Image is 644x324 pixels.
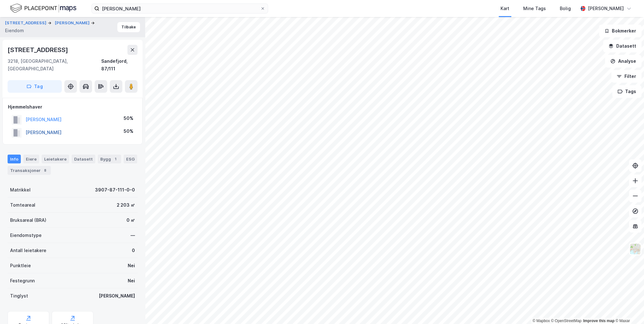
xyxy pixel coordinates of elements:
div: Datasett [72,155,95,163]
button: [STREET_ADDRESS] [5,20,48,26]
div: Matrikkel [10,186,31,194]
iframe: Chat Widget [612,294,644,324]
div: Kart [501,5,509,12]
button: [PERSON_NAME] [55,20,91,26]
div: Bruksareal (BRA) [10,216,46,224]
div: Festegrunn [10,277,35,285]
div: Antall leietakere [10,247,46,254]
div: Info [8,155,21,163]
div: Transaksjoner [8,166,51,175]
div: 2 203 ㎡ [117,201,135,209]
div: [PERSON_NAME] [99,292,135,300]
button: Tag [8,80,62,93]
a: Improve this map [583,319,614,323]
div: 1 [112,156,119,162]
img: logo.f888ab2527a4732fd821a326f86c7f29.svg [10,3,76,14]
div: — [131,232,135,239]
input: Søk på adresse, matrikkel, gårdeiere, leietakere eller personer [99,4,260,13]
div: 0 [132,247,135,254]
div: [PERSON_NAME] [588,5,624,12]
button: Filter [611,70,641,83]
div: Nei [128,262,135,269]
div: Tinglyst [10,292,28,300]
div: Punktleie [10,262,31,269]
div: 50% [124,127,133,135]
button: Datasett [603,40,641,52]
div: Hjemmelshaver [8,103,137,111]
img: Z [629,243,641,255]
div: ESG [124,155,137,163]
div: Sandefjord, 87/111 [101,57,138,73]
button: Bokmerker [599,25,641,37]
button: Tags [612,85,641,98]
div: 3907-87-111-0-0 [95,186,135,194]
div: Bygg [98,155,121,163]
div: 3218, [GEOGRAPHIC_DATA], [GEOGRAPHIC_DATA] [8,57,101,73]
div: 50% [124,115,133,122]
a: Mapbox [532,319,550,323]
div: Kontrollprogram for chat [612,294,644,324]
div: Mine Tags [523,5,546,12]
div: 0 ㎡ [126,216,135,224]
div: [STREET_ADDRESS] [8,45,69,55]
div: Nei [128,277,135,285]
a: OpenStreetMap [551,319,582,323]
div: 8 [42,167,48,174]
button: Tilbake [117,22,140,32]
div: Eiere [23,155,39,163]
button: Analyse [605,55,641,68]
div: Tomteareal [10,201,35,209]
div: Bolig [560,5,571,12]
div: Eiendomstype [10,232,42,239]
div: Leietakere [42,155,69,163]
div: Eiendom [5,27,24,34]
